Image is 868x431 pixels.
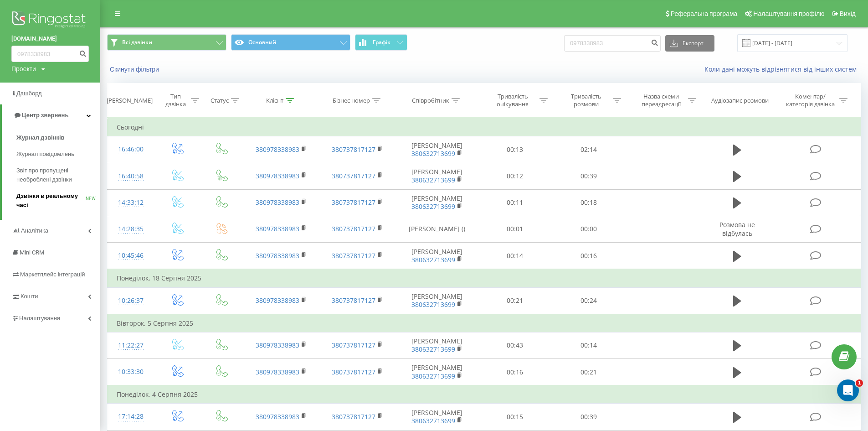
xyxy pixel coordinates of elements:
[704,65,861,73] a: Коли дані можуть відрізнятися вiд інших систем
[395,189,478,216] td: [PERSON_NAME]
[256,368,299,376] a: 380978338983
[478,216,551,242] td: 00:01
[16,133,65,142] span: Журнал дзвінків
[671,10,738,17] span: Реферальна програма
[562,93,611,108] div: Тривалість розмови
[552,332,625,358] td: 00:14
[395,404,478,430] td: [PERSON_NAME]
[412,97,449,104] div: Співробітник
[117,220,145,238] div: 14:28:35
[163,93,189,108] div: Тип дзвінка
[2,104,100,126] a: Центр звернень
[16,188,100,213] a: Дзвінки в реальному часіNEW
[711,97,769,104] div: Аудіозапис розмови
[411,255,455,264] a: 380632713699
[478,163,551,189] td: 00:12
[108,269,861,287] td: Понеділок, 18 Серпня 2025
[20,249,44,256] span: Mini CRM
[552,243,625,270] td: 00:16
[16,130,100,146] a: Журнал дзвінків
[256,341,299,349] a: 380978338983
[478,136,551,163] td: 00:13
[19,315,60,322] span: Налаштування
[856,379,863,387] span: 1
[16,150,74,159] span: Журнал повідомлень
[266,97,283,104] div: Клієнт
[478,243,551,270] td: 00:14
[784,93,837,108] div: Коментар/категорія дзвінка
[753,10,824,17] span: Налаштування профілю
[355,34,407,51] button: Графік
[333,97,370,104] div: Бізнес номер
[552,287,625,314] td: 00:24
[107,34,226,51] button: Всі дзвінки
[411,149,455,158] a: 380632713699
[21,293,38,300] span: Кошти
[122,39,152,46] span: Всі дзвінки
[117,292,145,310] div: 10:26:37
[108,385,861,404] td: Понеділок, 4 Серпня 2025
[117,363,145,381] div: 10:33:30
[411,345,455,353] a: 380632713699
[719,220,755,237] span: Розмова не відбулась
[256,224,299,233] a: 380978338983
[332,145,375,154] a: 380737817127
[332,224,375,233] a: 380737817127
[478,359,551,386] td: 00:16
[411,176,455,184] a: 380632713699
[332,368,375,376] a: 380737817127
[117,247,145,265] div: 10:45:46
[411,300,455,309] a: 380632713699
[395,332,478,358] td: [PERSON_NAME]
[108,118,861,136] td: Сьогодні
[256,171,299,180] a: 380978338983
[332,412,375,421] a: 380737817127
[395,216,478,242] td: [PERSON_NAME] ()
[552,189,625,216] td: 00:18
[332,341,375,349] a: 380737817127
[16,90,42,97] span: Дашборд
[117,140,145,158] div: 16:46:00
[11,9,89,32] img: Ringostat logo
[552,404,625,430] td: 00:39
[11,46,89,62] input: Пошук за номером
[20,271,85,278] span: Маркетплейс інтеграцій
[395,287,478,314] td: [PERSON_NAME]
[552,136,625,163] td: 02:14
[21,227,48,234] span: Аналiтика
[117,194,145,212] div: 14:33:12
[256,145,299,154] a: 380978338983
[564,35,661,52] input: Пошук за номером
[117,337,145,354] div: 11:22:27
[16,166,96,184] span: Звіт про пропущені необроблені дзвінки
[108,314,861,332] td: Вівторок, 5 Серпня 2025
[552,163,625,189] td: 00:39
[395,243,478,270] td: [PERSON_NAME]
[373,39,390,46] span: Графік
[488,93,537,108] div: Тривалість очікування
[411,202,455,211] a: 380632713699
[411,416,455,425] a: 380632713699
[332,171,375,180] a: 380737817127
[256,198,299,207] a: 380978338983
[256,412,299,421] a: 380978338983
[22,112,68,119] span: Центр звернень
[395,359,478,386] td: [PERSON_NAME]
[552,359,625,386] td: 00:21
[117,167,145,185] div: 16:40:58
[478,404,551,430] td: 00:15
[16,146,100,162] a: Журнал повідомлень
[107,97,153,104] div: [PERSON_NAME]
[256,296,299,305] a: 380978338983
[637,93,686,108] div: Назва схеми переадресації
[395,163,478,189] td: [PERSON_NAME]
[16,192,86,210] span: Дзвінки в реальному часі
[665,35,714,52] button: Експорт
[256,251,299,260] a: 380978338983
[16,162,100,188] a: Звіт про пропущені необроблені дзвінки
[107,65,164,73] button: Скинути фільтри
[332,296,375,305] a: 380737817127
[478,332,551,358] td: 00:43
[11,64,36,73] div: Проекти
[117,408,145,426] div: 17:14:28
